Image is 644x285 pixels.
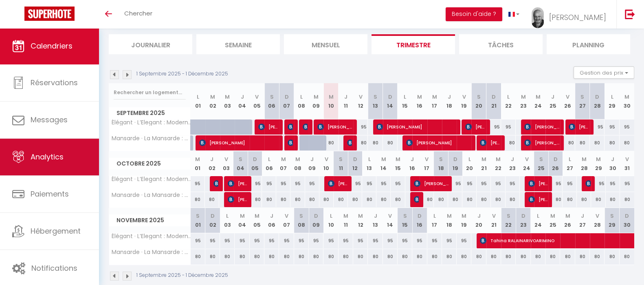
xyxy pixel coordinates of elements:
[575,135,590,150] div: 80
[317,119,352,135] span: [PERSON_NAME]
[220,208,235,233] th: 03
[110,192,192,198] span: Mansarde · La Mansarde : Cosy et Charme au Centre Historique
[425,155,429,163] abbr: V
[362,192,376,207] div: 80
[528,176,548,191] span: [PERSON_NAME]
[281,155,286,163] abbr: M
[270,212,273,220] abbr: J
[31,226,81,236] span: Hébergement
[262,151,276,176] th: 06
[191,233,205,248] div: 95
[491,176,505,191] div: 95
[323,83,338,119] th: 10
[196,212,200,220] abbr: S
[303,119,308,135] span: [PERSON_NAME]
[595,93,599,101] abbr: D
[295,155,300,163] abbr: M
[569,155,571,163] abbr: L
[276,192,290,207] div: 80
[368,135,382,150] div: 80
[294,208,309,233] th: 08
[339,155,343,163] abbr: S
[264,208,279,233] th: 06
[31,152,64,162] span: Analytics
[462,176,477,191] div: 95
[328,176,348,191] span: [PERSON_NAME]
[545,83,560,119] th: 25
[334,151,348,176] th: 11
[31,189,69,199] span: Paiements
[362,176,376,191] div: 95
[31,41,73,51] span: Calendriers
[606,176,620,191] div: 95
[353,83,368,119] th: 12
[368,155,371,163] abbr: L
[191,208,205,233] th: 01
[590,119,604,135] div: 95
[31,115,68,125] span: Messages
[388,93,392,101] abbr: D
[191,83,205,119] th: 01
[433,212,436,220] abbr: L
[405,151,420,176] th: 16
[453,155,457,163] abbr: D
[109,158,190,170] span: Octobre 2025
[374,93,377,101] abbr: S
[323,208,338,233] th: 10
[516,83,530,119] th: 23
[211,212,215,220] abbr: D
[569,119,589,135] span: [PERSON_NAME]
[448,151,462,176] th: 19
[611,93,613,101] abbr: L
[330,212,332,220] abbr: L
[398,208,412,233] th: 15
[309,208,323,233] th: 09
[462,93,466,101] abbr: V
[420,151,434,176] th: 17
[575,83,590,119] th: 27
[596,155,601,163] abbr: M
[548,192,563,207] div: 80
[534,151,548,176] th: 25
[477,212,481,220] abbr: J
[305,151,319,176] th: 09
[406,135,471,150] span: [PERSON_NAME]
[574,66,634,79] button: Gestion des prix
[255,212,259,220] abbr: M
[457,83,471,119] th: 19
[465,119,485,135] span: [PERSON_NAME]
[253,155,257,163] abbr: D
[610,212,614,220] abbr: S
[240,212,245,220] abbr: M
[427,208,442,233] th: 17
[250,83,264,119] th: 05
[442,208,457,233] th: 18
[353,119,368,135] div: 95
[210,93,215,101] abbr: M
[545,208,560,233] th: 25
[362,151,376,176] th: 13
[109,34,192,54] li: Journalier
[391,176,405,191] div: 95
[376,119,457,135] span: [PERSON_NAME]
[348,192,362,207] div: 80
[492,212,495,220] abbr: V
[420,192,434,207] div: 80
[343,212,348,220] abbr: M
[448,192,462,207] div: 80
[300,93,303,101] abbr: L
[506,151,520,176] th: 23
[550,212,555,220] abbr: M
[391,192,405,207] div: 80
[338,83,353,119] th: 11
[262,192,276,207] div: 80
[591,192,605,207] div: 80
[376,151,391,176] th: 14
[414,176,449,191] span: [PERSON_NAME]
[439,155,443,163] abbr: S
[381,155,386,163] abbr: M
[196,34,280,54] li: Semaine
[625,212,629,220] abbr: D
[417,93,422,101] abbr: M
[548,151,563,176] th: 26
